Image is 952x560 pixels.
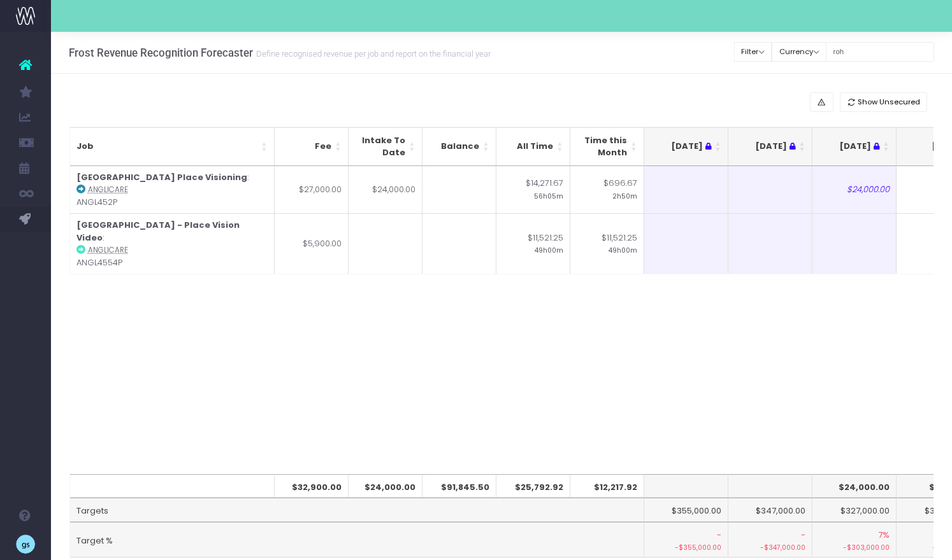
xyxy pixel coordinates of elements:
[496,474,570,498] th: $25,792.92
[651,541,721,553] small: -$355,000.00
[570,474,644,498] th: $12,217.92
[349,166,422,214] td: $24,000.00
[812,127,897,166] th: Jul 25 : activate to sort column ascending
[496,213,570,274] td: $11,521.25
[612,190,637,201] small: 2h50m
[76,171,247,183] strong: [GEOGRAPHIC_DATA] Place Visioning
[275,127,349,166] th: Fee: activate to sort column ascending
[535,244,563,255] small: 49h00m
[496,166,570,214] td: $14,271.67
[496,127,570,166] th: All Time: activate to sort column ascending
[735,541,805,553] small: -$347,000.00
[70,166,275,214] td: : ANGL452P
[69,46,491,59] h3: Frost Revenue Recognition Forecaster
[644,127,728,166] th: May 25 : activate to sort column ascending
[772,42,826,62] button: Currency
[570,213,644,274] td: $11,521.25
[422,474,496,498] th: $91,845.50
[717,529,721,542] span: -
[840,92,928,112] button: Show Unsecured
[878,529,890,542] span: 7%
[534,190,563,201] small: 56h05m
[275,166,349,214] td: $27,000.00
[858,97,920,108] span: Show Unsecured
[88,185,128,195] abbr: Anglicare
[70,127,275,166] th: Job: activate to sort column ascending
[275,213,349,274] td: $5,900.00
[70,213,275,274] td: : ANGL4554P
[734,42,772,62] button: Filter
[812,498,897,522] td: $327,000.00
[349,474,422,498] th: $24,000.00
[819,541,890,553] small: -$303,000.00
[570,127,644,166] th: Time this Month: activate to sort column ascending
[728,127,812,166] th: Jun 25 : activate to sort column ascending
[826,42,934,62] input: Search...
[70,498,644,522] td: Targets
[422,127,496,166] th: Balance: activate to sort column ascending
[349,127,422,166] th: Intake To Date: activate to sort column ascending
[728,498,812,522] td: $347,000.00
[70,522,644,557] td: Target %
[275,474,349,498] th: $32,900.00
[88,245,128,255] abbr: Anglicare
[16,535,35,554] img: images/default_profile_image.png
[253,46,491,59] small: Define recognised revenue per job and report on the financial year
[76,219,240,244] strong: [GEOGRAPHIC_DATA] - Place Vision Video
[609,244,637,255] small: 49h00m
[644,498,728,522] td: $355,000.00
[801,529,805,542] span: -
[812,474,897,498] th: $24,000.00
[812,166,897,214] td: $24,000.00
[570,166,644,214] td: $696.67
